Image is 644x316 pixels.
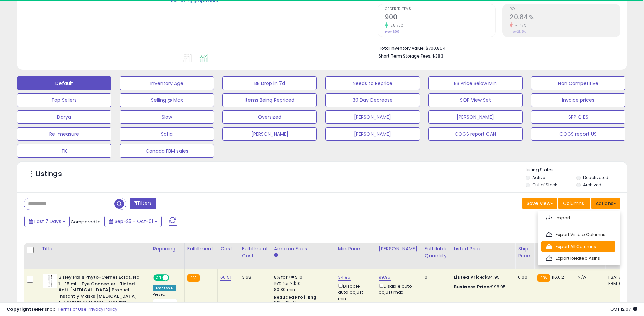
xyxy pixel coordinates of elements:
button: Oversized [222,110,317,124]
label: Active [532,175,545,180]
div: $98.95 [454,284,510,290]
div: Amazon Fees [274,245,332,252]
button: Actions [591,198,620,209]
h2: 20.84% [510,13,620,22]
h5: Listings [36,169,62,179]
a: 66.51 [220,274,231,281]
small: Amazon Fees. [274,252,278,258]
div: Amazon AI [153,285,176,291]
div: Disable auto adjust min [338,282,371,302]
div: FBM: 0 [608,280,630,287]
div: 15% for > $10 [274,280,330,287]
button: BB Drop in 7d [222,76,317,90]
span: Ordered Items [385,7,495,11]
button: Last 7 Days [24,216,70,227]
button: COGS report CAN [428,127,523,141]
a: 34.95 [338,274,351,281]
div: $0.30 min [274,287,330,293]
div: [PERSON_NAME] [379,245,419,252]
div: 3.68 [242,274,266,280]
button: [PERSON_NAME] [325,110,420,124]
button: SOP View Set [428,93,523,107]
button: TK [17,144,111,158]
div: seller snap | | [7,306,117,313]
span: 116.02 [552,274,564,280]
small: FBA [537,274,550,282]
a: Import [541,212,615,223]
div: Min Price [338,245,373,252]
div: Fulfillment [187,245,215,252]
div: 0.00 [518,274,529,280]
b: Business Price: [454,284,491,290]
div: Preset: [153,292,179,308]
div: Cost [220,245,236,252]
label: Archived [583,182,601,188]
button: Canada FBM sales [120,144,214,158]
button: Re-measure [17,127,111,141]
div: Ship Price [518,245,531,259]
small: 28.76% [388,23,403,28]
button: Non Competitive [531,76,625,90]
a: Privacy Policy [88,306,117,312]
b: Reduced Prof. Rng. [274,294,318,300]
button: Needs to Reprice [325,76,420,90]
button: Save View [522,198,557,209]
button: Darya [17,110,111,124]
strong: Copyright [7,306,31,312]
button: 30 Day Decrease [325,93,420,107]
button: [PERSON_NAME] [222,127,317,141]
button: Selling @ Max [120,93,214,107]
button: COGS report US [531,127,625,141]
span: ON [154,275,163,281]
div: N/A [578,274,600,280]
button: BB Price Below Min [428,76,523,90]
button: Invoice prices [531,93,625,107]
a: Export All Columns [541,241,615,252]
span: Columns [563,200,584,207]
button: [PERSON_NAME] [325,127,420,141]
button: Items Being Repriced [222,93,317,107]
a: Terms of Use [58,306,87,312]
div: 8% for <= $10 [274,274,330,280]
button: Sep-25 - Oct-01 [104,216,162,227]
img: 31Lo6+pFWNL._SL40_.jpg [43,274,57,288]
label: Deactivated [583,175,609,180]
b: Short Term Storage Fees: [379,53,431,59]
a: Export Related Asins [541,253,615,264]
div: Disable auto adjust max [379,282,416,295]
span: Sep-25 - Oct-01 [115,218,153,225]
label: Out of Stock [532,182,557,188]
div: Repricing [153,245,182,252]
span: 2025-10-9 12:07 GMT [610,306,637,312]
small: FBA [187,274,200,282]
button: Top Sellers [17,93,111,107]
span: Last 7 Days [34,218,61,225]
div: FBA: 7 [608,274,630,280]
div: Listed Price [454,245,512,252]
li: $700,864 [379,44,615,52]
button: Filters [130,198,156,209]
div: Fulfillable Quantity [425,245,448,259]
span: Compared to: [71,219,102,225]
h2: 900 [385,13,495,22]
button: Sofia [120,127,214,141]
div: Fulfillment Cost [242,245,268,259]
span: $383 [432,53,443,59]
span: ROI [510,7,620,11]
small: Prev: 21.15% [510,30,526,34]
span: OFF [168,275,179,281]
div: 0 [425,274,446,280]
b: Listed Price: [454,274,484,280]
div: $34.95 [454,274,510,280]
b: Total Inventory Value: [379,45,425,51]
button: [PERSON_NAME] [428,110,523,124]
button: Inventory Age [120,76,214,90]
small: Prev: 699 [385,30,399,34]
b: Sisley Paris Phyto-Cernes Eclat, No. 1 - 15 mL - Eye Concealer - Tinted Anti-[MEDICAL_DATA] Produ... [58,274,141,314]
small: -1.47% [513,23,526,28]
button: Default [17,76,111,90]
button: Columns [558,198,590,209]
p: Listing States: [526,167,627,173]
button: SPP Q ES [531,110,625,124]
a: 99.95 [379,274,391,281]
